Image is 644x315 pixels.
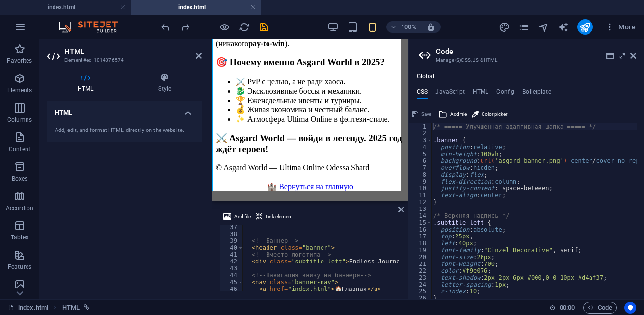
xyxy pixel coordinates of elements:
span: Code [588,302,612,314]
i: Undo: Change pages (Ctrl+Z) [160,22,171,33]
h4: Style [128,73,202,93]
p: Accordion [6,204,33,212]
div: Add, edit, and format HTML directly on the website. [55,127,194,135]
span: : [566,304,568,311]
i: Reload page [239,22,250,33]
div: 26 [409,295,432,302]
div: 12 [409,199,432,206]
img: Editor Logo [56,21,130,33]
nav: breadcrumb [62,302,89,314]
i: On resize automatically adjust zoom level to fit chosen device. [427,23,435,31]
div: 21 [409,261,432,267]
h6: Session time [549,302,575,314]
span: Color picker [482,108,507,120]
i: Navigator [538,22,549,33]
h4: Boilerplate [522,88,551,99]
h4: CSS [417,88,428,99]
div: 22 [409,267,432,274]
div: 38 [220,231,243,237]
button: Code [583,302,617,314]
i: This element is linked [84,305,89,310]
button: text_generator [558,21,569,33]
button: pages [518,21,530,33]
h4: Global [417,73,434,80]
i: Publish [579,22,590,33]
button: Link element [254,211,294,223]
button: reload [238,21,250,33]
div: 20 [409,254,432,261]
span: More [605,22,636,32]
div: 1 [409,123,432,130]
div: 18 [409,240,432,247]
i: Redo: Change pages (Ctrl+Y, ⌘+Y) [180,22,191,33]
h2: HTML [64,47,202,56]
div: 23 [409,274,432,281]
h3: Element #ed-1014376574 [64,56,182,65]
h4: HTML [473,88,489,99]
div: 37 [220,224,243,231]
i: Design (Ctrl+Alt+Y) [499,22,510,33]
div: 16 [409,226,432,233]
div: 11 [409,192,432,199]
div: 41 [220,251,243,258]
button: Usercentrics [624,302,636,314]
button: Color picker [470,108,509,120]
div: 25 [409,288,432,295]
h3: Manage (S)CSS, JS & HTML [436,56,617,65]
div: 7 [409,164,432,171]
button: redo [179,21,191,33]
div: 6 [409,157,432,164]
span: Link element [266,211,293,223]
button: 100% [386,21,421,33]
span: Add file [234,211,251,223]
div: 15 [409,219,432,226]
div: 40 [220,244,243,251]
div: 19 [409,247,432,254]
p: Boxes [12,175,28,183]
button: undo [160,21,171,33]
span: Add file [450,108,467,120]
span: Click to select. Double-click to edit [62,302,80,314]
div: 45 [220,279,243,286]
p: Elements [7,86,32,94]
p: Columns [7,116,32,124]
button: Click here to leave preview mode and continue editing [218,21,230,33]
h4: Config [496,88,514,99]
button: publish [577,19,593,35]
div: 3 [409,137,432,144]
i: Save (Ctrl+S) [258,22,269,33]
p: Tables [11,234,28,241]
button: Add file [222,211,252,223]
h4: JavaScript [435,88,464,99]
p: Features [8,263,31,271]
div: 42 [220,258,243,265]
button: Add file [437,108,468,120]
h4: HTML [47,73,128,93]
div: 5 [409,151,432,157]
div: 2 [409,130,432,137]
div: 8 [409,171,432,178]
div: 43 [220,265,243,272]
button: design [499,21,510,33]
div: 44 [220,272,243,279]
button: More [601,19,640,35]
div: 39 [220,237,243,244]
div: 17 [409,233,432,240]
div: 4 [409,144,432,151]
div: 9 [409,178,432,185]
button: navigator [538,21,550,33]
h4: HTML [47,101,202,119]
p: Favorites [7,57,32,65]
span: 00 00 [560,302,575,314]
p: Content [9,145,30,153]
h2: Code [436,47,636,56]
div: 24 [409,281,432,288]
h6: 100% [401,21,417,33]
button: save [258,21,269,33]
h4: index.html [131,2,261,13]
div: 13 [409,206,432,212]
a: Click to cancel selection. Double-click to open Pages [8,302,48,314]
div: 46 [220,286,243,292]
div: 14 [409,212,432,219]
div: 10 [409,185,432,192]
